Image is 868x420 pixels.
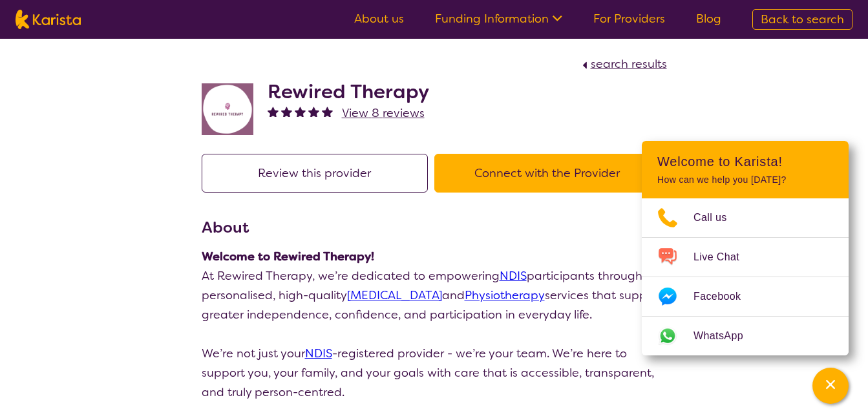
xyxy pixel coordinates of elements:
[693,247,755,267] span: Live Chat
[202,216,667,239] h3: About
[295,106,306,117] img: fullstar
[693,287,756,306] span: Facebook
[593,11,665,26] a: For Providers
[16,10,81,29] img: Karista logo
[752,9,852,30] a: Back to search
[465,288,545,303] a: Physiotherapy
[202,154,428,193] button: Review this provider
[693,326,759,346] span: WhatsApp
[591,56,667,72] span: search results
[342,103,425,123] a: View 8 reviews
[693,208,743,227] span: Call us
[642,317,849,355] a: Web link opens in a new tab.
[434,154,661,193] button: Connect with the Provider
[347,288,442,303] a: [MEDICAL_DATA]
[308,106,319,117] img: fullstar
[305,346,332,361] a: NDIS
[579,56,667,72] a: search results
[268,80,429,103] h2: Rewired Therapy
[268,106,279,117] img: fullstar
[434,165,667,181] a: Connect with the Provider
[761,12,844,27] span: Back to search
[642,141,849,355] div: Channel Menu
[696,11,721,26] a: Blog
[202,83,253,135] img: jovdti8ilrgkpezhq0s9.png
[642,198,849,355] ul: Choose channel
[500,268,527,284] a: NDIS
[435,11,562,26] a: Funding Information
[342,105,425,121] span: View 8 reviews
[322,106,333,117] img: fullstar
[202,165,434,181] a: Review this provider
[657,154,833,169] h2: Welcome to Karista!
[812,368,849,404] button: Channel Menu
[281,106,292,117] img: fullstar
[657,174,833,185] p: How can we help you [DATE]?
[354,11,404,26] a: About us
[202,249,374,264] strong: Welcome to Rewired Therapy!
